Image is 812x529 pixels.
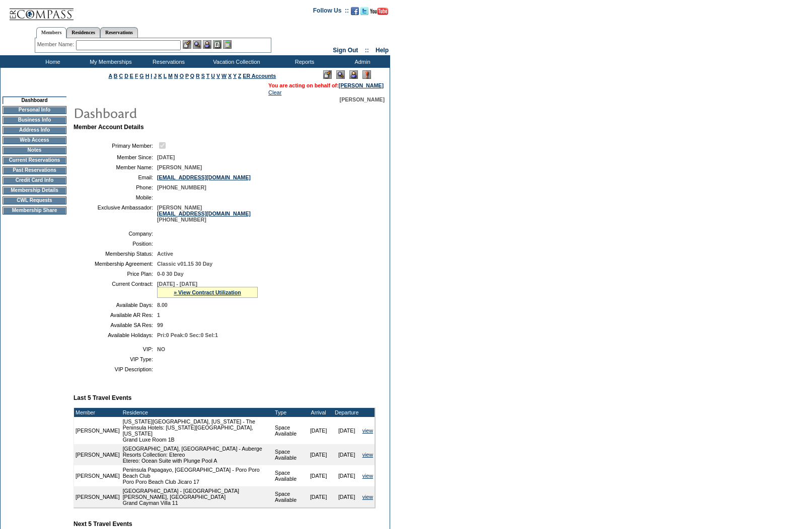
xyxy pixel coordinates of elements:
[333,486,361,507] td: [DATE]
[121,444,273,465] td: [GEOGRAPHIC_DATA], [GEOGRAPHIC_DATA] - Auberge Resorts Collection: Etereo Etereo: Ocean Suite wit...
[78,356,153,362] td: VIP Type:
[3,146,66,154] td: Notes
[268,82,384,88] span: You are acting on behalf of:
[139,73,143,79] a: G
[130,73,133,79] a: E
[78,261,153,267] td: Membership Agreement:
[78,271,153,277] td: Price Plan:
[157,346,165,352] span: NO
[362,428,373,434] a: view
[121,486,273,507] td: [GEOGRAPHIC_DATA] - [GEOGRAPHIC_DATA][PERSON_NAME], [GEOGRAPHIC_DATA] Grand Cayman Villa 11
[164,73,167,79] a: L
[78,251,153,257] td: Membership Status:
[174,73,178,79] a: N
[121,417,273,444] td: [US_STATE][GEOGRAPHIC_DATA], [US_STATE] - The Peninsula Hotels: [US_STATE][GEOGRAPHIC_DATA], [US_...
[238,73,242,79] a: Z
[305,486,333,507] td: [DATE]
[360,10,368,16] a: Follow us on Twitter
[73,102,274,123] img: pgTtlDashboard.gif
[268,89,281,95] a: Clear
[78,366,153,372] td: VIP Description:
[73,124,144,131] b: Member Account Details
[362,473,373,479] a: view
[78,174,153,180] td: Email:
[78,322,153,328] td: Available SA Res:
[168,73,173,79] a: M
[305,444,333,465] td: [DATE]
[3,186,66,194] td: Membership Details
[36,27,67,38] a: Members
[332,55,390,68] td: Admin
[336,70,345,79] img: View Mode
[3,166,66,174] td: Past Reservations
[333,408,361,417] td: Departure
[243,73,276,79] a: ER Accounts
[74,486,121,507] td: [PERSON_NAME]
[196,55,274,68] td: Vacation Collection
[124,73,128,79] a: D
[376,47,389,54] a: Help
[174,289,241,295] a: » View Contract Utilization
[121,465,273,486] td: Peninsula Papagayo, [GEOGRAPHIC_DATA] - Poro Poro Beach Club Poro Poro Beach Club Jicaro 17
[340,96,385,102] span: [PERSON_NAME]
[351,7,359,15] img: Become our fan on Facebook
[362,70,371,79] img: Log Concern/Member Elevation
[360,7,368,15] img: Follow us on Twitter
[151,73,152,79] a: I
[78,164,153,170] td: Member Name:
[349,70,358,79] img: Impersonate
[157,154,175,160] span: [DATE]
[228,73,232,79] a: X
[145,73,150,79] a: H
[213,40,222,49] img: Reservations
[339,82,384,88] a: [PERSON_NAME]
[109,73,112,79] a: A
[3,96,66,104] td: Dashboard
[3,176,66,184] td: Credit Card Info
[185,73,189,79] a: P
[78,204,153,223] td: Exclusive Ambassador:
[157,204,251,223] span: [PERSON_NAME] [PHONE_NUMBER]
[3,206,66,215] td: Membership Share
[273,444,305,465] td: Space Available
[370,10,388,16] a: Subscribe to our YouTube Channel
[3,106,66,114] td: Personal Info
[74,408,121,417] td: Member
[135,73,138,79] a: F
[206,73,210,79] a: T
[157,210,251,217] a: [EMAIL_ADDRESS][DOMAIN_NAME]
[78,154,153,160] td: Member Since:
[201,73,205,79] a: S
[273,465,305,486] td: Space Available
[78,141,153,150] td: Primary Member:
[3,196,66,204] td: CWL Requests
[157,322,163,328] span: 99
[370,8,388,15] img: Subscribe to our YouTube Channel
[74,417,121,444] td: [PERSON_NAME]
[73,520,132,527] b: Next 5 Travel Events
[157,302,168,308] span: 8.00
[121,408,273,417] td: Residence
[157,261,212,267] span: Classic v01.15 30 Day
[74,465,121,486] td: [PERSON_NAME]
[313,6,349,18] td: Follow Us ::
[305,408,333,417] td: Arrival
[362,452,373,458] a: view
[333,417,361,444] td: [DATE]
[100,27,138,38] a: Reservations
[305,465,333,486] td: [DATE]
[81,55,138,68] td: My Memberships
[157,164,202,170] span: [PERSON_NAME]
[233,73,237,79] a: Y
[157,251,173,257] span: Active
[273,486,305,507] td: Space Available
[216,73,220,79] a: V
[211,73,215,79] a: U
[78,281,153,298] td: Current Contract:
[223,40,232,49] img: b_calculator.gif
[154,73,157,79] a: J
[157,332,218,338] span: Pri:0 Peak:0 Sec:0 Sel:1
[119,73,123,79] a: C
[78,184,153,190] td: Phone:
[78,231,153,237] td: Company:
